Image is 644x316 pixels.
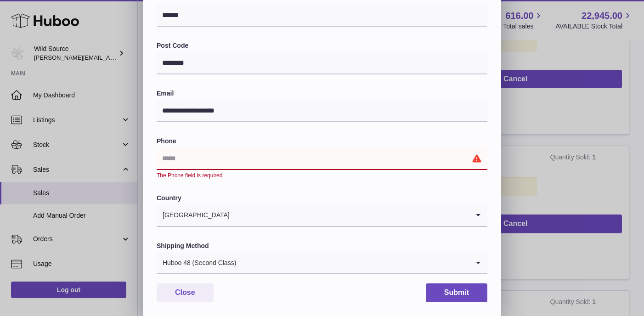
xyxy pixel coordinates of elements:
[157,89,487,98] label: Email
[230,205,469,226] input: Search for option
[157,283,214,302] button: Close
[426,283,487,302] button: Submit
[237,252,469,273] input: Search for option
[157,205,487,227] div: Search for option
[157,252,487,274] div: Search for option
[157,252,237,273] span: Huboo 48 (Second Class)
[157,205,230,226] span: [GEOGRAPHIC_DATA]
[157,172,487,179] div: The Phone field is required
[157,242,487,250] label: Shipping Method
[157,41,487,50] label: Post Code
[157,194,487,203] label: Country
[157,137,487,146] label: Phone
